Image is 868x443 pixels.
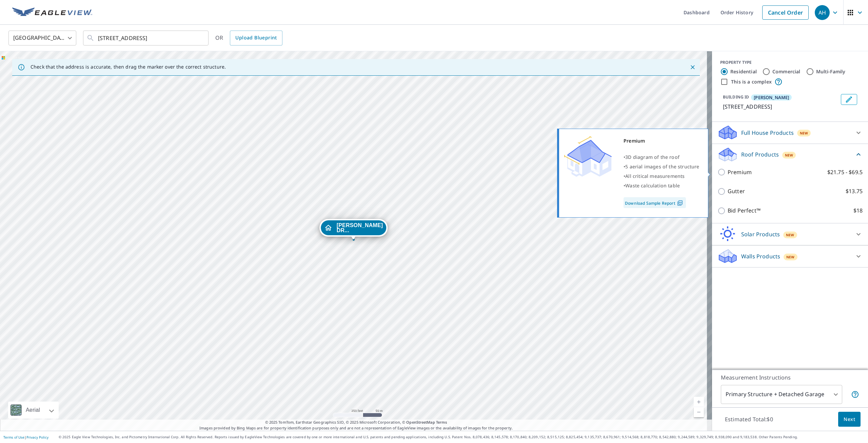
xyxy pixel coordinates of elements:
a: Privacy Policy [26,435,48,440]
span: [PERSON_NAME] [754,94,789,100]
div: • [624,162,699,171]
p: $13.75 [846,187,863,196]
span: Upload Blueprint [235,34,277,42]
p: Bid Perfect™ [728,206,761,215]
div: Walls ProductsNew [717,248,863,264]
div: PROPERTY TYPE [720,59,860,66]
a: Current Level 17, Zoom In [694,397,704,407]
p: Premium [728,168,752,177]
span: 5 aerial images of the structure [625,163,699,170]
div: • [624,152,699,162]
div: OR [215,31,282,45]
div: Premium [624,136,699,146]
p: [STREET_ADDRESS] [723,103,838,111]
button: Close [688,63,697,72]
div: Dropped pin, building RICHARD DROLLINGER, Residential property, 46204 Hollowoode Ln Macomb, MI 48044 [319,219,388,240]
span: © 2025 TomTom, Earthstar Geographics SIO, © 2025 Microsoft Corporation, © [265,420,447,425]
button: Next [838,412,861,427]
input: Search by address or latitude-longitude [98,29,195,48]
img: Pdf Icon [675,200,685,206]
p: $18 [853,206,863,215]
div: Aerial [8,402,59,419]
span: Next [844,415,855,424]
a: Terms [436,420,447,425]
span: Waste calculation table [625,182,680,189]
div: Primary Structure + Detached Garage [721,385,842,404]
div: AH [815,5,830,20]
a: Download Sample Report [624,197,686,208]
img: Premium [564,136,612,177]
p: Walls Products [741,252,780,260]
div: • [624,171,699,181]
p: © 2025 Eagle View Technologies, Inc. and Pictometry International Corp. All Rights Reserved. Repo... [59,435,865,440]
p: | [3,435,48,439]
span: New [786,232,794,238]
a: OpenStreetMap [406,420,435,425]
span: New [786,254,795,260]
label: Residential [730,68,757,75]
p: Measurement Instructions [721,373,859,382]
span: New [800,130,808,136]
p: Gutter [728,187,745,196]
a: Cancel Order [762,5,809,20]
a: Terms of Use [3,435,24,440]
label: This is a complex [731,78,772,85]
div: • [624,181,699,190]
p: Solar Products [741,230,780,238]
p: $21.75 - $69.5 [827,168,863,177]
p: Check that the address is accurate, then drag the marker over the correct structure. [31,64,226,70]
span: All critical measurements [625,173,685,179]
div: [GEOGRAPHIC_DATA] [8,29,76,48]
span: Your report will include the primary structure and a detached garage if one exists. [851,390,859,399]
label: Commercial [772,68,801,75]
button: Edit building RICHARD DROLLINGER [841,94,857,105]
div: Full House ProductsNew [717,125,863,141]
p: Roof Products [741,150,779,159]
span: [PERSON_NAME] DR... [337,223,383,233]
a: Current Level 17, Zoom Out [694,407,704,417]
div: Solar ProductsNew [717,226,863,242]
a: Upload Blueprint [230,31,282,45]
p: Full House Products [741,129,794,137]
div: Aerial [24,402,42,419]
img: EV Logo [12,7,92,18]
p: Estimated Total: $0 [719,412,778,427]
label: Multi-Family [816,68,846,75]
span: New [785,152,793,158]
span: 3D diagram of the roof [625,154,679,160]
div: Roof ProductsNew [717,147,863,163]
p: BUILDING ID [723,94,749,100]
